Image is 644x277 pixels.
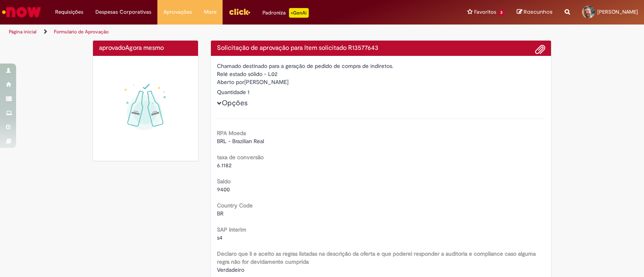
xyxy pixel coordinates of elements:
[55,8,83,16] span: Requisições
[125,44,164,52] span: Agora mesmo
[99,62,192,155] img: sucesso_1.gif
[217,137,264,145] span: BRL - Brazilian Real
[217,78,244,86] label: Aberto por
[217,154,264,161] b: taxa de conversão
[217,70,545,78] div: Relé estado sólido - L02
[217,78,545,88] div: [PERSON_NAME]
[9,29,37,35] a: Página inicial
[597,8,638,15] span: [PERSON_NAME]
[217,129,246,137] b: RPA Moeda
[1,4,42,20] img: ServiceNow
[217,88,545,96] div: Quantidade 1
[217,234,223,241] span: s4
[163,8,192,16] span: Aprovações
[217,45,545,52] h4: Solicitação de aprovação para Item solicitado R13577643
[54,29,109,35] a: Formulário de Aprovação
[217,178,231,185] b: Saldo
[217,186,230,193] span: 9400
[474,8,496,16] span: Favoritos
[217,202,253,209] b: Country Code
[229,6,250,18] img: click_logo_yellow_360x200.png
[95,8,151,16] span: Despesas Corporativas
[217,162,231,169] span: 6.1182
[524,8,553,16] span: Rascunhos
[289,8,309,18] p: +GenAi
[517,8,553,16] a: Rascunhos
[217,62,545,70] div: Chamado destinado para a geração de pedido de compra de indiretos.
[204,8,217,16] span: More
[498,9,505,16] span: 3
[217,250,536,265] b: Declaro que li e aceito as regras listadas na descrição da oferta e que poderei responder a audit...
[217,266,244,273] span: Verdadeiro
[99,45,192,52] h4: aprovado
[262,8,309,18] div: Padroniza
[6,25,423,39] ul: Trilhas de página
[217,210,223,217] span: BR
[125,44,164,52] time: 30/09/2025 11:51:09
[217,226,246,233] b: SAP Interim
